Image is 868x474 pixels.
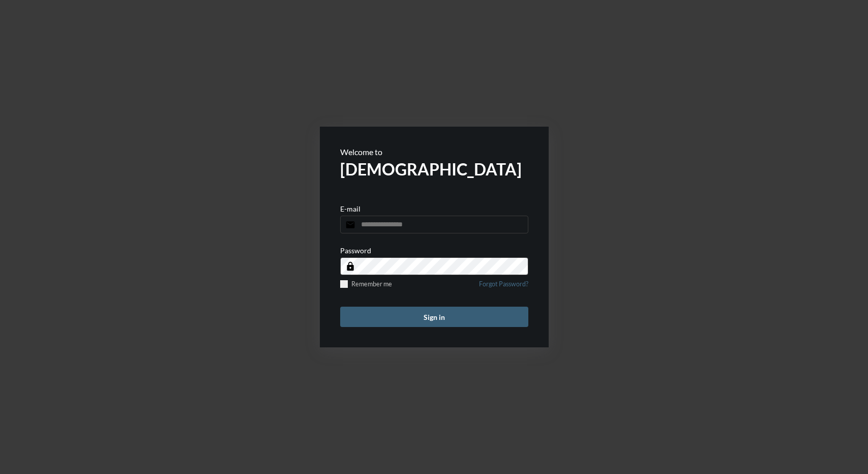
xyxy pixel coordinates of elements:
[340,307,528,327] button: Sign in
[340,204,361,213] p: E-mail
[340,159,528,179] h2: [DEMOGRAPHIC_DATA]
[340,147,528,157] p: Welcome to
[340,246,371,255] p: Password
[479,280,528,294] a: Forgot Password?
[340,280,392,288] label: Remember me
